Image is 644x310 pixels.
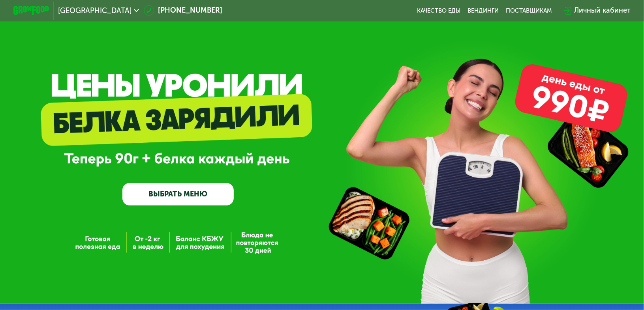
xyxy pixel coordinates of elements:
[144,5,222,16] a: [PHONE_NUMBER]
[468,7,499,14] a: Вендинги
[58,7,131,14] span: [GEOGRAPHIC_DATA]
[506,7,552,14] div: поставщикам
[122,183,234,205] a: ВЫБРАТЬ МЕНЮ
[417,7,460,14] a: Качество еды
[574,5,631,16] div: Личный кабинет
